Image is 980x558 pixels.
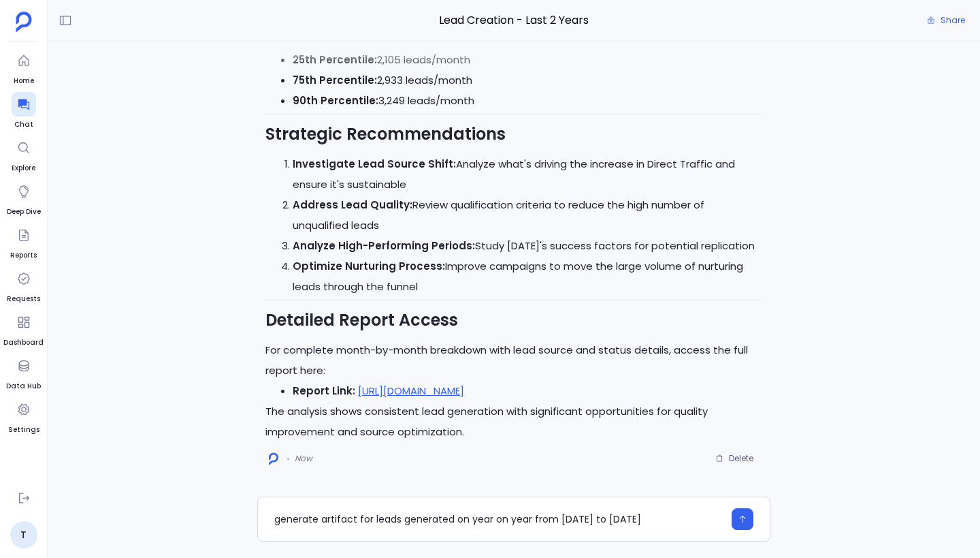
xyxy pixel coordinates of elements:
[706,448,762,469] button: Delete
[3,337,44,348] span: Dashboard
[10,521,37,548] a: T
[7,294,40,305] span: Requests
[293,384,355,398] strong: Report Link:
[10,250,37,261] span: Reports
[16,12,32,32] img: petavue logo
[293,195,762,236] li: Review qualification criteria to reduce the high number of unqualified leads
[293,259,445,273] strong: Optimize Nurturing Process:
[293,73,377,87] strong: 75th Percentile:
[12,92,36,130] a: Chat
[293,198,412,212] strong: Address Lead Quality:
[265,340,762,381] p: For complete month-by-month breakdown with lead source and status details, access the full report...
[265,401,762,442] p: The analysis shows consistent lead generation with significant opportunities for quality improvem...
[12,48,36,87] a: Home
[293,157,456,171] strong: Investigate Lead Source Shift:
[293,93,378,108] strong: 90th Percentile:
[12,119,36,130] span: Chat
[293,256,762,297] li: Improve campaigns to move the large volume of nurturing leads through the funnel
[10,223,37,261] a: Reports
[7,206,41,217] span: Deep Dive
[919,11,973,30] button: Share
[6,354,41,392] a: Data Hub
[293,236,762,256] li: Study [DATE]'s success factors for potential replication
[12,136,36,174] a: Explore
[358,384,464,398] a: [URL][DOMAIN_NAME]
[293,91,762,111] li: 3,249 leads/month
[257,12,770,29] span: Lead Creation - Last 2 Years
[295,453,312,464] span: Now
[941,15,965,26] span: Share
[293,70,762,91] li: 2,933 leads/month
[265,309,458,331] strong: Detailed Report Access
[265,123,506,145] strong: Strategic Recommendations
[293,154,762,195] li: Analyze what's driving the increase in Direct Traffic and ensure it's sustainable
[729,453,753,464] span: Delete
[12,76,36,87] span: Home
[3,310,44,348] a: Dashboard
[293,238,475,253] strong: Analyze High-Performing Periods:
[7,179,41,217] a: Deep Dive
[7,266,40,305] a: Requests
[12,163,36,174] span: Explore
[6,381,41,392] span: Data Hub
[8,397,39,435] a: Settings
[274,512,723,526] textarea: generate artifact for leads generated on year on year from [DATE] to [DATE]
[269,452,278,465] img: logo
[8,424,39,435] span: Settings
